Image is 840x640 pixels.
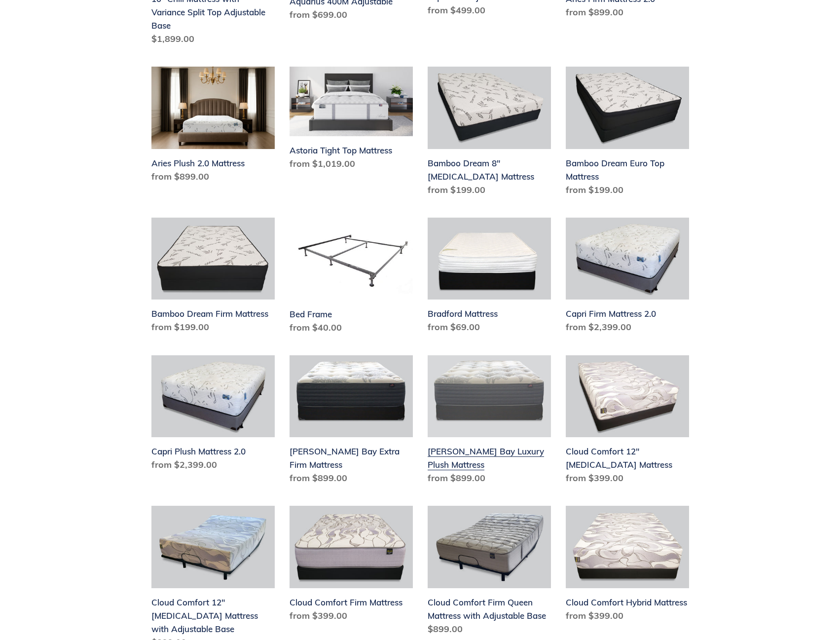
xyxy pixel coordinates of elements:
a: Aries Plush 2.0 Mattress [151,67,275,187]
a: Cloud Comfort Firm Queen Mattress with Adjustable Base [428,506,551,640]
a: Bed Frame [290,218,413,338]
a: Chadwick Bay Luxury Plush Mattress [428,355,551,489]
a: Chadwick Bay Extra Firm Mattress [290,355,413,489]
a: Cloud Comfort 12" Memory Foam Mattress [566,355,689,489]
a: Cloud Comfort Hybrid Mattress [566,506,689,626]
a: Astoria Tight Top Mattress [290,67,413,174]
a: Bamboo Dream 8" Memory Foam Mattress [428,67,551,200]
a: Capri Firm Mattress 2.0 [566,218,689,338]
a: Cloud Comfort Firm Mattress [290,506,413,626]
a: Capri Plush Mattress 2.0 [151,355,275,476]
a: Bamboo Dream Firm Mattress [151,218,275,338]
a: Bradford Mattress [428,218,551,338]
a: Bamboo Dream Euro Top Mattress [566,67,689,200]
